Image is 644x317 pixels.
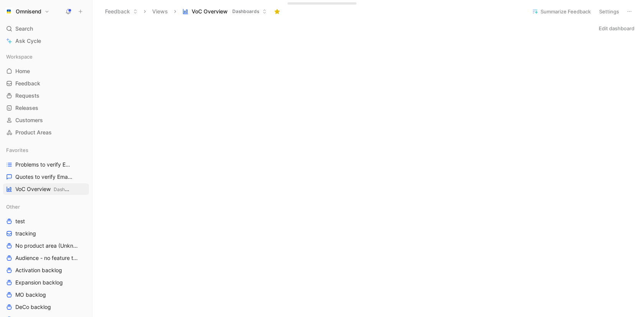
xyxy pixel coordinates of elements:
[3,90,89,101] a: Requests
[3,265,89,276] a: Activation backlog
[179,6,270,17] button: VoC OverviewDashboards
[596,6,623,17] button: Settings
[15,266,62,274] span: Activation backlog
[15,80,40,87] span: Feedback
[3,240,89,252] a: No product area (Unknowns)
[3,102,89,114] a: Releases
[3,201,89,212] div: Other
[232,8,259,15] span: Dashboards
[54,186,79,192] span: Dashboards
[15,291,46,299] span: MO backlog
[15,254,78,262] span: Audience - no feature tag
[3,216,89,227] a: test
[149,6,171,17] button: Views
[15,217,25,225] span: test
[3,171,89,183] a: Quotes to verify Email builder
[15,36,41,46] span: Ask Cycle
[15,173,73,181] span: Quotes to verify Email builder
[15,242,79,250] span: No product area (Unknowns)
[3,114,89,126] a: Customers
[3,289,89,301] a: MO backlog
[15,129,52,136] span: Product Areas
[3,183,89,195] a: VoC OverviewDashboards
[3,35,89,47] a: Ask Cycle
[3,159,89,170] a: Problems to verify Email Builder
[15,92,39,100] span: Requests
[3,301,89,313] a: DeCo backlog
[529,6,594,17] button: Summarize Feedback
[15,185,71,193] span: VoC Overview
[15,67,30,75] span: Home
[102,6,141,17] button: Feedback
[15,230,36,237] span: tracking
[6,203,20,211] span: Other
[15,104,38,112] span: Releases
[15,24,33,33] span: Search
[3,6,51,17] button: OmnisendOmnisend
[6,146,28,154] span: Favorites
[3,23,89,34] div: Search
[3,144,89,156] div: Favorites
[3,51,89,62] div: Workspace
[3,127,89,138] a: Product Areas
[192,8,228,15] span: VoC Overview
[16,8,41,15] h1: Omnisend
[3,65,89,77] a: Home
[5,8,13,15] img: Omnisend
[15,279,63,286] span: Expansion backlog
[15,161,74,168] span: Problems to verify Email Builder
[3,228,89,239] a: tracking
[6,53,33,60] span: Workspace
[3,252,89,264] a: Audience - no feature tag
[15,303,51,311] span: DeCo backlog
[3,277,89,288] a: Expansion backlog
[15,116,43,124] span: Customers
[3,78,89,89] a: Feedback
[595,23,638,34] button: Edit dashboard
